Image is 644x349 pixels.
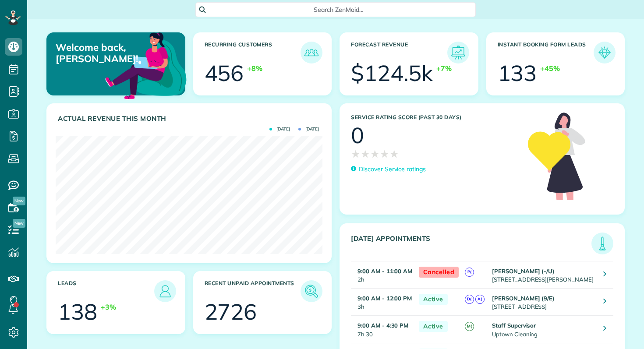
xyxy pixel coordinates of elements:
td: [STREET_ADDRESS] [490,289,597,316]
div: 2726 [205,301,257,323]
strong: 9:00 AM - 4:30 PM [357,322,408,329]
div: 0 [351,124,364,146]
h3: Forecast Revenue [351,42,447,63]
span: New [13,219,25,228]
span: ★ [389,146,399,162]
div: $124.5k [351,62,433,84]
span: [DATE] [298,127,319,131]
strong: 9:00 AM - 12:00 PM [357,295,412,302]
span: Active [419,294,448,305]
span: ★ [380,146,389,162]
h3: Leads [58,280,154,302]
div: 138 [58,301,97,323]
p: Discover Service ratings [359,165,426,174]
span: D( [465,295,474,304]
span: Active [419,321,448,332]
strong: [PERSON_NAME] (-/U) [492,268,555,275]
strong: [PERSON_NAME] (9/E) [492,295,555,302]
img: icon_todays_appointments-901f7ab196bb0bea1936b74009e4eb5ffbc2d2711fa7634e0d609ed5ef32b18b.png [594,235,611,252]
h3: Actual Revenue this month [58,115,322,123]
span: P( [465,268,474,277]
img: dashboard_welcome-42a62b7d889689a78055ac9021e634bf52bae3f8056760290aed330b23ab8690.png [103,22,188,107]
img: icon_recurring_customers-cf858462ba22bcd05b5a5880d41d6543d210077de5bb9ebc9590e49fd87d84ed.png [303,44,320,61]
td: 2h [351,261,414,289]
div: +7% [436,63,452,74]
td: [STREET_ADDRESS][PERSON_NAME] [490,261,597,289]
img: icon_unpaid_appointments-47b8ce3997adf2238b356f14209ab4cced10bd1f174958f3ca8f1d0dd7fffeee.png [303,282,320,300]
div: 133 [498,62,537,84]
span: [DATE] [269,127,290,131]
td: 7h 30 [351,316,414,343]
strong: 9:00 AM - 11:00 AM [357,268,412,275]
h3: Service Rating score (past 30 days) [351,114,519,120]
img: icon_form_leads-04211a6a04a5b2264e4ee56bc0799ec3eb69b7e499cbb523a139df1d13a81ae0.png [596,44,613,61]
div: +45% [540,63,560,74]
h3: [DATE] Appointments [351,235,591,254]
p: Welcome back, [PERSON_NAME]! [56,42,140,65]
div: +3% [101,302,116,312]
h3: Instant Booking Form Leads [498,42,594,63]
span: Cancelled [419,267,459,278]
div: 456 [205,62,244,84]
img: icon_leads-1bed01f49abd5b7fead27621c3d59655bb73ed531f8eeb49469d10e621d6b896.png [156,282,174,300]
a: Discover Service ratings [351,165,426,174]
td: Uptown Cleaning [490,316,597,343]
span: A( [475,295,485,304]
span: New [13,197,25,205]
td: 3h [351,289,414,316]
div: +8% [247,63,262,74]
h3: Recent unpaid appointments [205,280,301,302]
span: M( [465,322,474,331]
h3: Recurring Customers [205,42,301,63]
strong: Staff Supervisor [492,322,536,329]
span: ★ [351,146,361,162]
span: ★ [370,146,380,162]
span: ★ [361,146,370,162]
img: icon_forecast_revenue-8c13a41c7ed35a8dcfafea3cbb826a0462acb37728057bba2d056411b612bbbe.png [449,44,467,61]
